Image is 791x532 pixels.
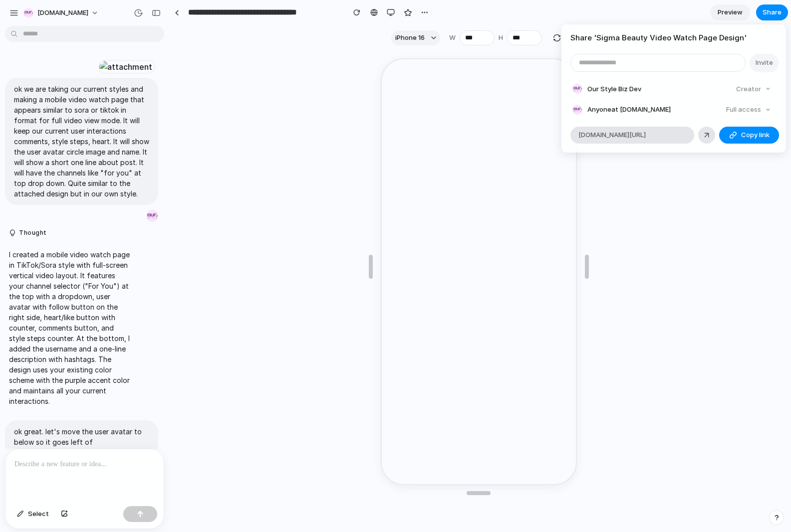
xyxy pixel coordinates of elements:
[587,84,641,94] span: Our Style Biz Dev
[719,127,779,144] button: Copy link
[570,127,694,144] div: [DOMAIN_NAME][URL]
[587,105,671,115] span: Anyone at [DOMAIN_NAME]
[741,130,770,140] span: Copy link
[578,130,646,140] span: [DOMAIN_NAME][URL]
[570,32,777,44] h4: Share ' Sigma Beauty Video Watch Page Design '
